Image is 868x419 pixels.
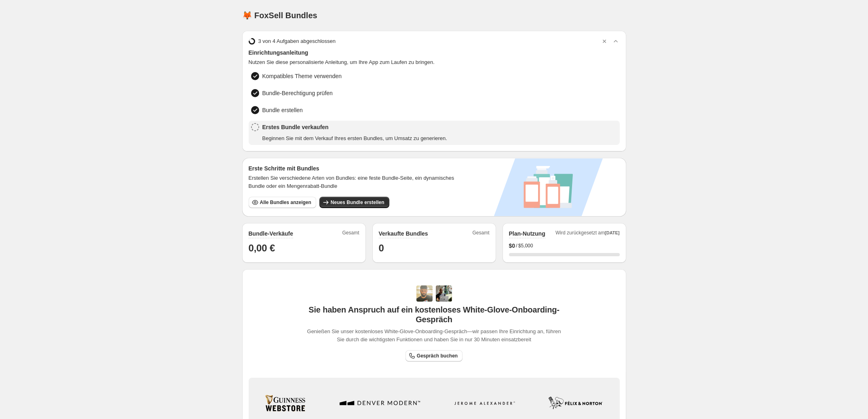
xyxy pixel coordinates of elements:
[436,285,452,302] img: Prakhar
[509,230,545,238] h2: Plan-Nutzung
[262,134,447,143] span: Beginnen Sie mit dem Verkauf Ihres ersten Bundles, um Umsatz zu generieren.
[304,328,564,344] span: Genießen Sie unser kostenloses White-Glove-Onboarding-Gespräch—wir passen Ihre Einrichtung an, fü...
[262,106,303,114] span: Bundle erstellen
[262,72,342,80] span: Kompatibles Theme verwenden
[417,353,458,359] span: Gespräch buchen
[605,230,619,235] span: [DATE]
[249,242,359,255] h1: 0,00 €
[379,230,428,238] h2: Verkaufte Bundles
[518,242,533,249] span: $5,000
[509,242,515,250] span: $ 0
[416,285,433,302] img: Adi
[249,49,620,57] span: Einrichtungsanleitung
[555,230,620,238] span: Wird zurückgesetzt am
[249,58,620,66] span: Nutzen Sie diese personalisierte Anleitung, um Ihre App zum Laufen zu bringen.
[260,199,311,206] span: Alle Bundles anzeigen
[509,242,620,250] div: /
[262,89,333,97] span: Bundle-Berechtigung prüfen
[258,37,336,45] span: 3 von 4 Aufgaben abgeschlossen
[319,197,389,208] button: Neues Bundle erstellen
[249,164,472,172] h3: Erste Schritte mit Bundles
[331,199,384,206] span: Neues Bundle erstellen
[249,197,316,208] button: Alle Bundles anzeigen
[379,242,490,255] h1: 0
[249,174,472,190] span: Erstellen Sie verschiedene Arten von Bundles: eine feste Bundle-Seite, ein dynamisches Bundle ode...
[249,230,293,238] h2: Bundle-Verkäufe
[342,230,359,238] span: Gesamt
[405,350,463,362] a: Gespräch buchen
[472,230,489,238] span: Gesamt
[262,123,447,131] span: Erstes Bundle verkaufen
[242,11,317,20] h1: 🦊 FoxSell Bundles
[304,305,564,324] span: Sie haben Anspruch auf ein kostenloses White-Glove-Onboarding-Gespräch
